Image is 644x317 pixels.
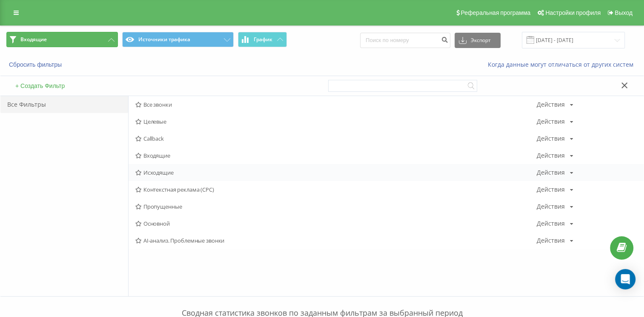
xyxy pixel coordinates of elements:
[135,238,536,243] span: AI-анализ. Проблемные звонки
[122,32,234,47] button: Источники трафика
[618,82,631,91] button: Закрыть
[135,119,536,125] span: Целевые
[536,102,564,108] div: Действия
[6,61,66,68] button: Сбросить фильтры
[536,187,564,192] div: Действия
[536,170,564,175] div: Действия
[20,36,47,43] span: Входящие
[536,136,564,142] div: Действия
[135,221,536,226] span: Основной
[615,9,633,16] span: Выход
[135,136,536,142] span: Callback
[6,32,118,47] button: Входящие
[536,204,564,209] div: Действия
[254,37,272,42] span: График
[536,238,564,243] div: Действия
[135,204,536,209] span: Пропущенные
[615,269,635,289] div: Open Intercom Messenger
[135,187,536,192] span: Контекстная реклама (CPC)
[536,153,564,158] div: Действия
[536,221,564,226] div: Действия
[461,9,530,16] span: Реферальная программа
[238,32,287,47] button: График
[0,96,128,113] div: Все Фильтры
[135,170,536,175] span: Исходящие
[536,119,564,125] div: Действия
[488,60,638,68] a: Когда данные могут отличаться от других систем
[13,82,67,90] button: + Создать Фильтр
[360,33,450,48] input: Поиск по номеру
[135,102,536,108] span: Все звонки
[135,153,536,158] span: Входящие
[545,9,601,16] span: Настройки профиля
[455,33,501,48] button: Экспорт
